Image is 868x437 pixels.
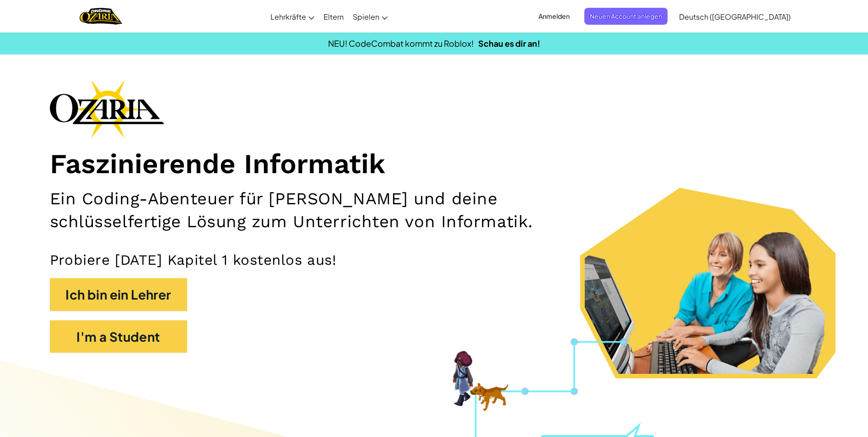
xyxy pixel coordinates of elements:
h2: Ein Coding-Abenteuer für [PERSON_NAME] und deine schlüsselfertige Lösung zum Unterrichten von Inf... [50,187,565,233]
img: Home [80,7,122,26]
a: Ozaria by CodeCombat logo [80,7,122,26]
span: Lehrkräfte [270,12,306,22]
span: Deutsch ([GEOGRAPHIC_DATA]) [679,12,791,22]
a: Deutsch ([GEOGRAPHIC_DATA]) [674,4,795,29]
h1: Faszinierende Informatik [50,147,819,181]
p: Probiere [DATE] Kapitel 1 kostenlos aus! [50,251,819,269]
a: Spielen [348,4,392,29]
button: Anmelden [533,8,575,25]
span: Spielen [353,12,379,22]
img: Ozaria branding logo [50,80,164,138]
span: NEU! CodeCombat kommt zu Roblox! [328,38,474,49]
button: Neuen Account anlegen [584,8,668,25]
a: Lehrkräfte [266,4,319,29]
button: I'm a Student [50,320,187,353]
a: Schau es dir an! [478,38,540,49]
button: Ich bin ein Lehrer [50,278,187,311]
a: Eltern [319,4,348,29]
